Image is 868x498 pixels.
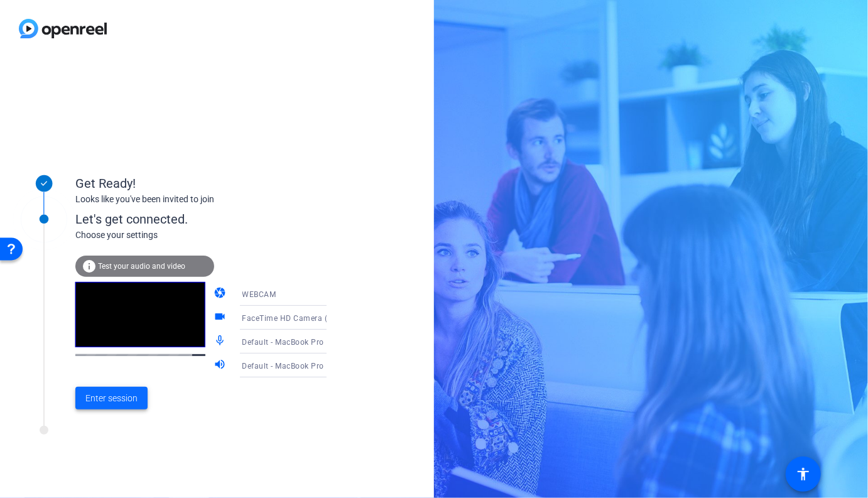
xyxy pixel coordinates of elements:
[214,286,229,301] mat-icon: camera
[75,210,352,229] div: Let's get connected.
[242,360,394,371] span: Default - MacBook Pro Speakers (Built-in)
[85,392,138,405] span: Enter session
[796,467,811,482] mat-icon: accessibility
[75,387,148,409] button: Enter session
[242,313,371,323] span: FaceTime HD Camera (2C0E:82E3)
[242,337,404,347] span: Default - MacBook Pro Microphone (Built-in)
[242,290,276,299] span: WEBCAM
[98,262,185,271] span: Test your audio and video
[75,229,352,242] div: Choose your settings
[214,310,229,325] mat-icon: videocam
[82,259,97,274] mat-icon: info
[75,174,327,193] div: Get Ready!
[75,193,327,206] div: Looks like you've been invited to join
[214,334,229,349] mat-icon: mic_none
[214,358,229,373] mat-icon: volume_up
